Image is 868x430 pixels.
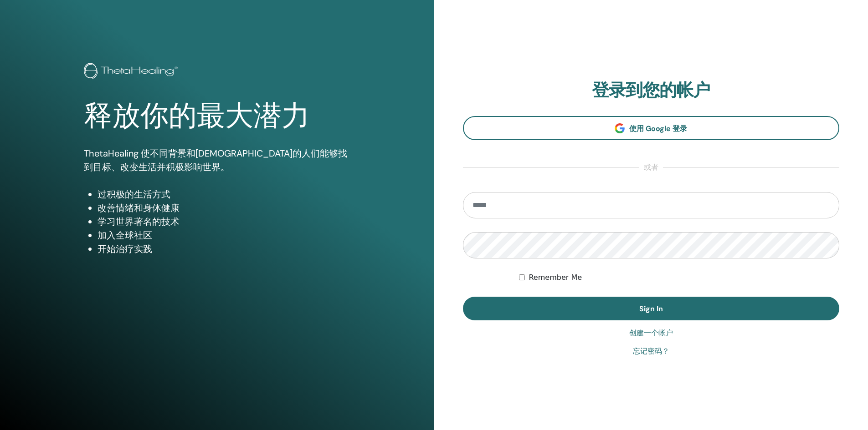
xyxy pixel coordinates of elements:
[519,272,839,283] div: Keep me authenticated indefinitely or until I manually logout
[98,242,350,256] li: 开始治疗实践
[639,304,663,314] span: Sign In
[463,80,840,101] h2: 登录到您的帐户
[463,297,840,320] button: Sign In
[98,187,350,201] li: 过积极的生活方式
[98,215,350,228] li: 学习世界著名的技术
[98,228,350,242] li: 加入全球社区
[629,328,673,339] a: 创建一个帐户
[84,99,350,133] h1: 释放你的最大潜力
[633,346,669,357] a: 忘记密码？
[639,162,663,173] span: 或者
[98,201,350,215] li: 改善情绪和身体健康
[529,272,582,283] label: Remember Me
[84,147,350,174] p: ThetaHealing 使不同背景和[DEMOGRAPHIC_DATA]的人们能够找到目标、改变生活并积极影响世界。
[629,124,687,133] span: 使用 Google 登录
[463,116,840,140] a: 使用 Google 登录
